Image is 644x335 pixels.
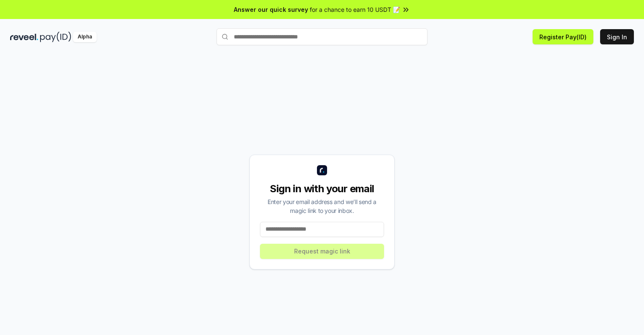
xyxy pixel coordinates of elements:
img: reveel_dark [10,32,38,42]
div: Sign in with your email [260,182,384,196]
img: logo_small [317,165,327,175]
button: Register Pay(ID) [533,29,593,44]
img: pay_id [40,32,71,42]
div: Alpha [73,32,97,42]
span: Answer our quick survey [234,5,308,14]
button: Sign In [600,29,634,44]
span: for a chance to earn 10 USDT 📝 [310,5,400,14]
div: Enter your email address and we’ll send a magic link to your inbox. [260,197,384,215]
